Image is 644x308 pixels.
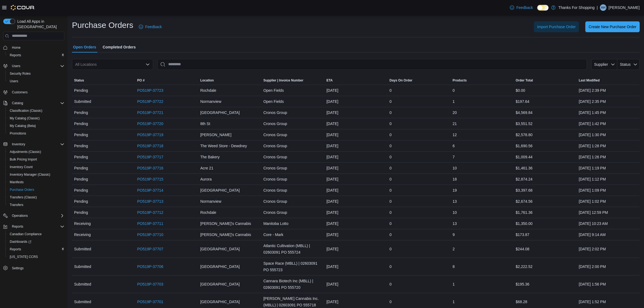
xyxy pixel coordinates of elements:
button: ETA [324,76,387,85]
div: Manitoba Lotto [261,218,324,229]
button: Reports [1,223,67,230]
div: $0.00 [514,85,577,96]
span: 0 [389,120,392,127]
span: 0 [389,87,392,94]
button: Products [450,76,513,85]
span: Manifests [10,180,24,184]
span: Inventory Manager (Classic) [8,171,64,178]
button: Last Modified [577,76,640,85]
a: PO519P-37713 [137,198,163,205]
span: Dashboards [10,240,31,244]
button: Bulk Pricing Import [5,156,67,163]
span: 0 [389,109,392,116]
a: Canadian Compliance [8,231,44,237]
button: Manifests [5,178,67,186]
a: Inventory Manager (Classic) [8,171,52,178]
div: [DATE] [324,163,387,173]
span: Submitted [74,263,91,270]
button: Settings [1,264,67,272]
div: $3,397.68 [514,185,577,196]
div: Cronos Group [261,140,324,151]
span: Transfers (Classic) [10,195,37,199]
a: My Catalog (Beta) [8,123,38,129]
button: Import Purchase Order [534,21,579,32]
span: Pending [74,187,88,194]
span: Normanview [200,98,221,105]
span: Inventory [10,141,64,148]
span: Pending [74,132,88,138]
a: PO519P-37718 [137,143,163,149]
span: Catalog [10,100,64,106]
button: Open list of options [146,62,150,67]
div: [DATE] [324,261,387,272]
div: [DATE] [324,196,387,207]
a: PO519P-37701 [137,299,163,305]
span: Pending [74,143,88,149]
span: 0 [389,143,392,149]
button: Reports [5,51,67,59]
span: [US_STATE] CCRS [10,255,38,259]
span: 0 [389,263,392,270]
span: Reports [10,247,21,251]
div: [DATE] 2:39 PM [577,85,640,96]
a: Inventory Count [8,164,35,170]
p: | [597,4,598,11]
div: $173.87 [514,229,577,240]
h1: Purchase Orders [72,20,133,31]
button: Home [1,44,67,51]
span: Inventory Count [8,164,64,170]
div: Cronos Group [261,107,324,118]
span: Feedback [145,24,162,30]
span: [PERSON_NAME] [200,132,231,138]
button: Transfers [5,201,67,209]
span: Products [453,78,467,83]
button: My Catalog (Beta) [5,122,67,130]
div: Cronos Group [261,163,324,173]
div: [DATE] [324,85,387,96]
span: Settings [12,266,24,270]
span: 10 [453,209,457,216]
button: Users [5,77,67,85]
span: 0 [389,98,392,105]
div: [DATE] 1:45 PM [577,107,640,118]
a: Dashboards [5,238,67,245]
button: Classification (Classic) [5,107,67,114]
div: $3,551.52 [514,118,577,129]
div: [DATE] 12:59 PM [577,207,640,218]
div: [DATE] [324,152,387,162]
span: Home [12,45,21,50]
span: My Catalog (Classic) [8,115,64,122]
a: PO519P-37717 [137,154,163,160]
a: Bulk Pricing Import [8,156,39,163]
span: Users [8,78,64,84]
span: Inventory Manager (Classic) [10,172,50,177]
p: [PERSON_NAME] [609,4,640,11]
span: Supplier | Invoice Number [263,78,303,83]
a: PO519P-37716 [137,165,163,171]
button: Create New Purchase Order [585,21,640,32]
span: Users [10,79,18,83]
button: Security Roles [5,70,67,77]
button: Reports [5,245,67,253]
span: 13 [453,220,457,227]
div: [DATE] [324,140,387,151]
span: Reports [12,224,23,229]
div: [DATE] 1:09 PM [577,185,640,196]
a: Feedback [137,21,164,32]
div: $1,761.36 [514,207,577,218]
div: [DATE] [324,96,387,107]
span: Pending [74,87,88,94]
div: [DATE] [324,107,387,118]
span: Submitted [74,246,91,252]
div: [DATE] [324,244,387,254]
span: Submitted [74,98,91,105]
span: 8 [453,263,455,270]
div: [DATE] 1:28 PM [577,140,640,151]
button: Inventory [10,141,27,148]
span: My Catalog (Classic) [10,116,40,120]
a: PO519P-37723 [137,87,163,94]
span: 0 [389,231,392,238]
a: Manifests [8,179,26,185]
div: Cronos Group [261,207,324,218]
span: Canadian Compliance [10,232,42,236]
